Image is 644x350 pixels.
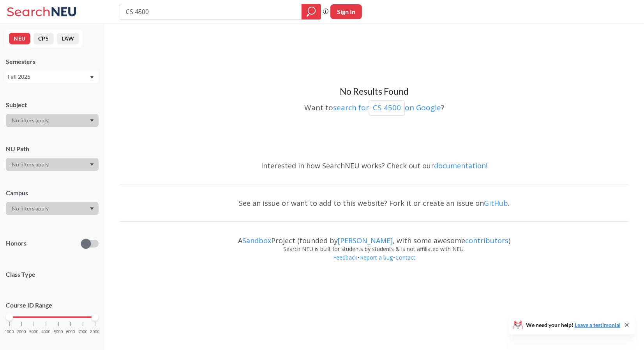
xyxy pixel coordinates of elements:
[90,163,94,166] svg: Dropdown arrow
[242,236,271,245] a: Sandbox
[90,330,100,334] span: 8000
[17,330,26,334] span: 2000
[125,5,296,18] input: Class, professor, course number, "phrase"
[120,192,628,214] div: See an issue or want to add to this website? Fork it or create an issue on .
[120,245,628,253] div: Search NEU is built for students by students & is not affiliated with NEU.
[66,330,75,334] span: 6000
[330,4,362,19] button: Sign In
[373,103,401,113] p: CS 4500
[41,330,51,334] span: 4000
[6,101,99,109] div: Subject
[333,103,441,113] a: search forCS 4500on Google
[6,189,99,197] div: Campus
[360,254,393,261] a: Report a bug
[6,158,99,171] div: Dropdown arrow
[6,239,26,248] p: Honors
[338,236,393,245] a: [PERSON_NAME]
[6,145,99,153] div: NU Path
[120,97,628,115] div: Want to ?
[90,207,94,210] svg: Dropdown arrow
[120,253,628,274] div: • •
[395,254,416,261] a: Contact
[307,6,316,17] svg: magnifying glass
[575,322,621,328] a: Leave a testimonial
[434,161,487,170] a: documentation!
[465,236,508,245] a: contributors
[120,86,628,97] h3: No Results Found
[526,322,621,328] span: We need your help!
[6,71,99,83] div: Fall 2025Dropdown arrow
[6,202,99,215] div: Dropdown arrow
[9,33,30,44] button: NEU
[57,33,79,44] button: LAW
[5,330,14,334] span: 1000
[78,330,88,334] span: 7000
[6,57,99,66] div: Semesters
[90,119,94,122] svg: Dropdown arrow
[6,114,99,127] div: Dropdown arrow
[484,198,508,208] a: GitHub
[29,330,39,334] span: 3000
[120,229,628,245] div: A Project (founded by , with some awesome )
[34,33,54,44] button: CPS
[8,72,89,81] div: Fall 2025
[54,330,63,334] span: 5000
[333,254,358,261] a: Feedback
[6,270,99,279] span: Class Type
[302,4,321,19] div: magnifying glass
[120,154,628,177] div: Interested in how SearchNEU works? Check out our
[6,301,99,310] p: Course ID Range
[90,76,94,79] svg: Dropdown arrow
